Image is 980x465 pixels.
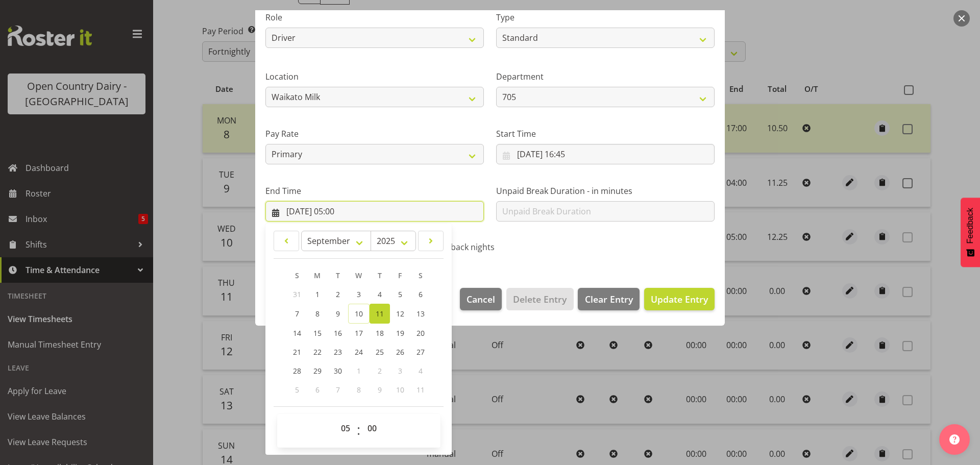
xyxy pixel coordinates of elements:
span: 26 [396,347,404,357]
span: 6 [315,385,320,395]
span: 17 [355,328,363,338]
span: 1 [315,289,320,299]
span: 11 [416,385,425,395]
span: : [357,418,360,444]
span: M [314,271,321,280]
span: 3 [398,366,402,376]
a: 26 [390,342,410,361]
label: End Time [265,185,484,197]
a: 23 [328,342,348,361]
span: T [336,271,340,280]
span: 18 [376,328,384,338]
span: S [295,271,299,280]
a: 2 [328,285,348,304]
a: 24 [348,342,370,361]
span: 14 [293,328,301,338]
button: Feedback - Show survey [961,198,980,267]
span: Cancel [467,292,495,306]
span: 31 [293,289,301,299]
input: Click to select... [496,144,715,164]
button: Cancel [460,288,502,310]
a: 5 [390,285,410,304]
span: 22 [313,347,322,357]
button: Clear Entry [578,288,639,310]
span: 30 [334,366,342,376]
button: Delete Entry [506,288,573,310]
input: Click to select... [265,201,484,222]
span: 15 [313,328,322,338]
span: Clear Entry [585,292,633,306]
span: 2 [378,366,382,376]
span: 1 [357,366,361,376]
span: 29 [313,366,322,376]
span: 24 [355,347,363,357]
a: 13 [410,304,431,324]
span: 4 [378,289,382,299]
button: Update Entry [644,288,715,310]
a: 16 [328,324,348,342]
a: 1 [307,285,328,304]
label: Start Time [496,128,715,140]
a: 30 [328,361,348,380]
span: 4 [419,366,423,376]
span: 8 [315,309,320,319]
span: 5 [398,289,402,299]
img: help-xxl-2.png [949,434,960,445]
a: 9 [328,304,348,324]
a: 8 [307,304,328,324]
span: 9 [336,309,340,319]
span: Call back nights [429,242,495,252]
span: 25 [376,347,384,357]
span: 16 [334,328,342,338]
a: 29 [307,361,328,380]
span: 28 [293,366,301,376]
input: Unpaid Break Duration [496,201,715,222]
label: Pay Rate [265,128,484,140]
a: 11 [370,304,390,324]
span: 20 [416,328,425,338]
a: 14 [287,324,307,342]
a: 10 [348,304,370,324]
a: 18 [370,324,390,342]
span: 10 [355,309,363,319]
span: W [355,271,362,280]
span: 7 [295,309,299,319]
a: 22 [307,342,328,361]
label: Type [496,11,715,23]
span: Feedback [966,208,975,243]
span: 12 [396,309,404,319]
span: S [419,271,423,280]
a: 17 [348,324,370,342]
a: 15 [307,324,328,342]
span: 10 [396,385,404,395]
span: 8 [357,385,361,395]
span: 11 [376,309,384,319]
span: 5 [295,385,299,395]
a: 27 [410,342,431,361]
a: 3 [348,285,370,304]
a: 25 [370,342,390,361]
span: 19 [396,328,404,338]
a: 28 [287,361,307,380]
span: Update Entry [651,293,708,305]
span: F [398,271,402,280]
span: 6 [419,289,423,299]
a: 20 [410,324,431,342]
span: 21 [293,347,301,357]
a: 12 [390,304,410,324]
label: Unpaid Break Duration - in minutes [496,185,715,197]
span: 3 [357,289,361,299]
a: 6 [410,285,431,304]
span: Delete Entry [513,292,567,306]
span: T [378,271,382,280]
label: Location [265,70,484,83]
label: Role [265,11,484,23]
span: 2 [336,289,340,299]
a: 4 [370,285,390,304]
a: 7 [287,304,307,324]
a: 19 [390,324,410,342]
span: 9 [378,385,382,395]
label: Department [496,70,715,83]
span: 7 [336,385,340,395]
a: 21 [287,342,307,361]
